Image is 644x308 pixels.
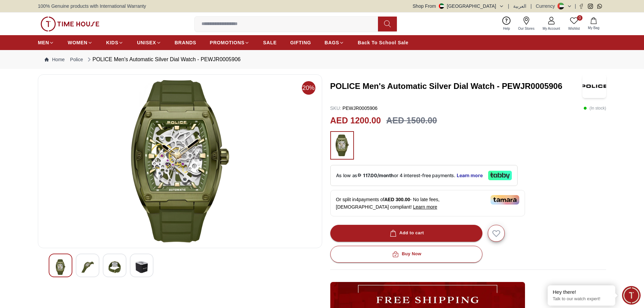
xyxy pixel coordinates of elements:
span: My Account [540,26,563,31]
button: My Bag [584,16,603,32]
a: Help [499,15,514,32]
img: POLICE Men's Automatic Silver Dial Watch - PEWJR0005906 [582,74,606,98]
a: UNISEX [137,37,161,49]
a: Back To School Sale [358,37,408,49]
span: BRANDS [175,39,196,46]
a: Facebook [579,4,584,9]
img: POLICE Men's Automatic Silver Dial Watch - PEWJR0005906 [44,80,316,242]
a: SALE [263,37,277,49]
a: Home [45,56,65,63]
button: Shop From[GEOGRAPHIC_DATA] [413,3,504,9]
span: Learn more [413,204,437,210]
p: Talk to our watch expert! [553,296,610,302]
img: United Arab Emirates [439,3,444,9]
p: ( In stock ) [583,105,606,112]
span: | [530,3,532,9]
span: | [508,3,509,9]
img: ... [334,135,351,156]
a: Our Stores [514,15,539,32]
div: Add to cart [388,229,424,237]
img: POLICE Men's Automatic Silver Dial Watch - PEWJR0005906 [109,259,121,275]
span: My Bag [585,25,602,30]
span: | [575,3,576,9]
img: POLICE Men's Automatic Silver Dial Watch - PEWJR0005906 [136,259,148,275]
img: ... [41,17,99,31]
a: BRANDS [175,37,196,49]
img: Tamara [491,195,519,205]
a: Whatsapp [597,4,602,9]
button: العربية [513,3,526,9]
span: GIFTING [290,39,311,46]
img: POLICE Men's Automatic Silver Dial Watch - PEWJR0005906 [54,259,67,275]
span: Back To School Sale [358,39,408,46]
div: POLICE Men's Automatic Silver Dial Watch - PEWJR0005906 [86,55,241,64]
a: 0Wishlist [564,15,584,32]
span: 0 [577,15,582,21]
span: Wishlist [566,26,582,31]
h3: POLICE Men's Automatic Silver Dial Watch - PEWJR0005906 [330,81,583,92]
a: PROMOTIONS [210,37,250,49]
h3: AED 1500.00 [386,114,437,127]
div: Buy Now [391,250,421,258]
h2: AED 1200.00 [330,114,381,127]
span: Help [500,26,513,31]
span: PROMOTIONS [210,39,245,46]
span: KIDS [106,39,118,46]
span: UNISEX [137,39,156,46]
div: Or split in 4 payments of - No late fees, [DEMOGRAPHIC_DATA] compliant! [330,190,525,216]
p: PEWJR0005906 [330,105,378,112]
a: GIFTING [290,37,311,49]
span: SKU : [330,105,341,111]
button: Add to cart [330,225,482,242]
span: AED 300.00 [384,197,410,202]
img: POLICE Men's Automatic Silver Dial Watch - PEWJR0005906 [81,259,94,275]
a: WOMEN [68,37,93,49]
span: Our Stores [516,26,537,31]
div: Currency [536,3,558,9]
a: Instagram [588,4,593,9]
span: BAGS [325,39,339,46]
a: MEN [38,37,54,49]
span: 20% [302,81,315,95]
div: Chat Widget [622,286,641,305]
button: Buy Now [330,246,482,263]
span: SALE [263,39,277,46]
a: BAGS [325,37,344,49]
span: WOMEN [68,39,88,46]
span: MEN [38,39,49,46]
a: KIDS [106,37,123,49]
div: Hey there! [553,289,610,295]
a: Police [70,56,83,63]
nav: Breadcrumb [38,50,606,69]
span: 100% Genuine products with International Warranty [38,3,146,9]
